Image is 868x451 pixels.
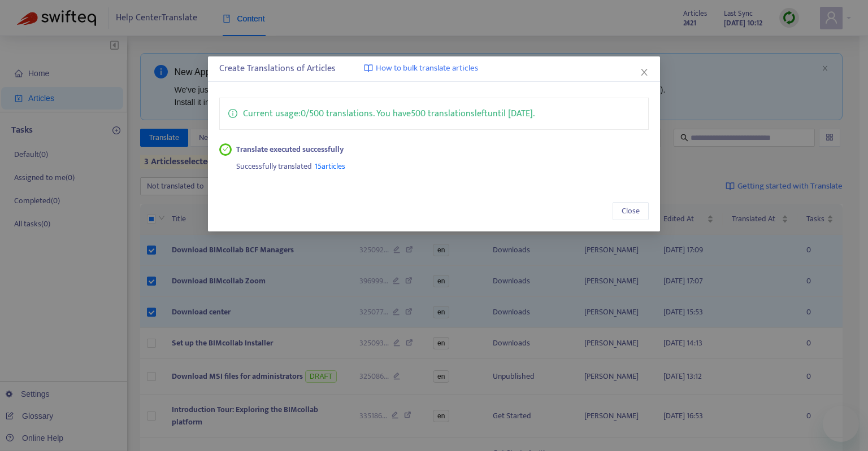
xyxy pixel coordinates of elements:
iframe: Button to launch messaging window [823,406,859,442]
p: Current usage: 0 / 500 translations . You have 500 translations left until [DATE] . [243,107,535,121]
button: Close [638,66,650,78]
span: info-circle [228,107,237,118]
a: How to bulk translate articles [364,62,478,75]
img: image-link [364,64,373,73]
button: Close [613,202,649,220]
div: Create Translations of Articles [219,62,649,76]
span: close [640,68,649,77]
span: How to bulk translate articles [376,62,478,75]
span: 15 articles [315,160,345,173]
span: check [223,146,229,152]
span: Close [622,205,640,217]
strong: Translate executed successfully [236,143,344,156]
div: Successfully translated [236,156,649,173]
